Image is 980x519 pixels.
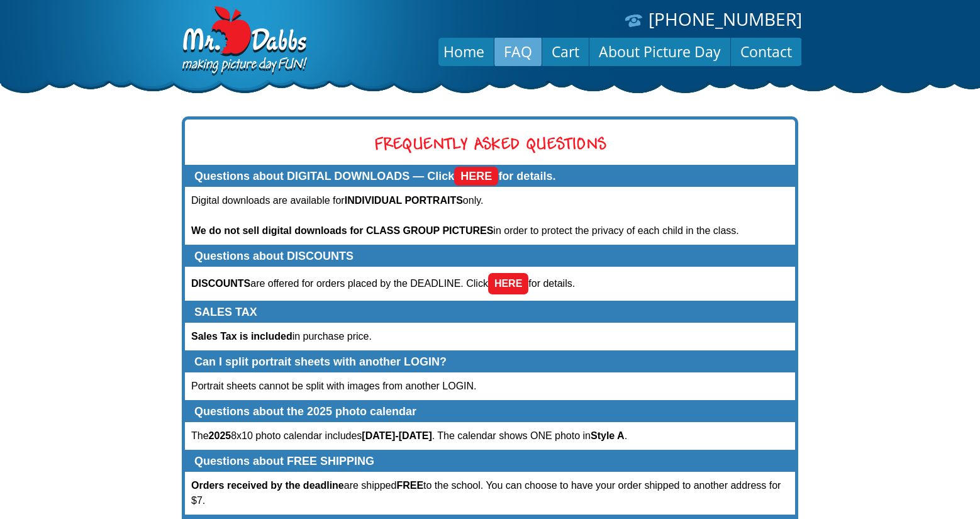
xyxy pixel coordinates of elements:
[191,379,789,394] p: Portrait sheets cannot be split with images from another LOGIN.
[194,405,786,418] p: Questions about the 2025 photo calendar
[191,478,789,508] p: are shipped to the school. You can choose to have your order shipped to another address for $7.
[194,249,786,263] p: Questions about DISCOUNTS
[494,36,542,67] a: FAQ
[191,273,789,294] p: are offered for orders placed by the DEADLINE. Click for details.
[191,480,344,491] strong: Orders received by the deadline
[191,329,789,344] p: in purchase price.
[488,273,528,294] a: HERE
[454,167,498,186] a: HERE
[194,305,786,319] p: SALES TAX
[589,36,730,67] a: About Picture Day
[191,331,292,342] strong: Sales Tax is included
[191,193,789,238] p: Digital downloads are available for only. in order to protect the privacy of each child in the cl...
[362,430,432,441] strong: [DATE]-[DATE]
[191,428,789,444] p: The 8x10 photo calendar includes . The calendar shows ONE photo in .
[194,138,786,152] h1: Frequently Asked Questions
[542,36,589,67] a: Cart
[194,454,786,468] p: Questions about FREE SHIPPING
[345,195,463,206] strong: INDIVIDUAL PORTRAITS
[194,169,786,183] p: Questions about DIGITAL DOWNLOADS — Click for details.
[209,430,231,441] strong: 2025
[591,430,625,441] strong: Style A
[178,6,309,77] img: Dabbs Company
[649,7,802,31] a: [PHONE_NUMBER]
[396,480,423,491] strong: FREE
[194,355,786,369] p: Can I split portrait sheets with another LOGIN?
[191,278,250,289] strong: DISCOUNTS
[191,225,493,236] strong: We do not sell digital downloads for CLASS GROUP PICTURES
[731,36,801,67] a: Contact
[434,36,494,67] a: Home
